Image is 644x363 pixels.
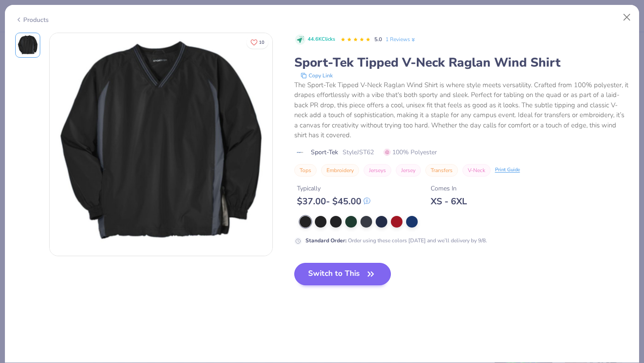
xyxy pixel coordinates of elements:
[17,34,38,56] img: Front
[246,36,268,49] button: Like
[396,164,421,177] button: Jersey
[294,80,629,140] div: The Sport-Tek Tipped V-Neck Raglan Wind Shirt is where style meets versatility. Crafted from 100%...
[294,149,306,156] img: brand logo
[311,148,338,157] span: Sport-Tek
[431,196,467,207] div: XS - 6XL
[15,15,49,25] div: Products
[298,71,335,80] button: copy to clipboard
[294,54,629,71] div: Sport-Tek Tipped V-Neck Raglan Wind Shirt
[294,263,391,285] button: Switch to This
[297,196,370,207] div: $ 37.00 - $ 45.00
[343,148,374,157] span: Style JST62
[50,33,272,256] img: Front
[462,164,491,177] button: V-Neck
[374,36,382,43] span: 5.0
[386,35,416,43] a: 1 Reviews
[321,164,359,177] button: Embroidery
[619,9,636,26] button: Close
[425,164,458,177] button: Transfers
[364,164,391,177] button: Jerseys
[431,184,467,193] div: Comes In
[340,33,371,47] div: 5.0 Stars
[259,40,264,45] span: 10
[294,164,317,177] button: Tops
[308,36,335,43] span: 44.6K Clicks
[297,184,370,193] div: Typically
[305,236,487,245] div: Order using these colors [DATE] and we’ll delivery by 9/8.
[305,237,347,244] strong: Standard Order :
[495,166,520,174] div: Print Guide
[384,148,437,157] span: 100% Polyester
